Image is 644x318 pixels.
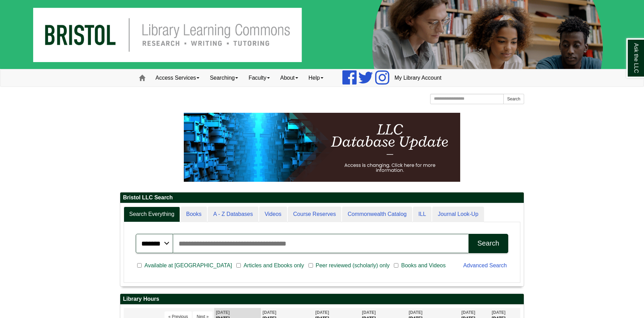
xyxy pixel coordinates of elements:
[216,310,230,315] span: [DATE]
[342,207,412,222] a: Commonwealth Catalog
[468,234,508,253] button: Search
[150,69,205,87] a: Access Services
[389,69,447,87] a: My Library Account
[492,310,505,315] span: [DATE]
[184,113,460,182] img: HTML tutorial
[205,69,243,87] a: Searching
[432,207,484,222] a: Journal Look-Up
[315,310,329,315] span: [DATE]
[120,294,524,305] h2: Library Hours
[236,262,241,269] input: Articles and Ebooks only
[288,207,342,222] a: Course Reserves
[303,69,329,87] a: Help
[275,69,303,87] a: About
[120,192,524,203] h2: Bristol LLC Search
[137,262,142,269] input: Available at [GEOGRAPHIC_DATA]
[477,239,499,247] div: Search
[259,207,287,222] a: Videos
[313,261,392,270] span: Peer reviewed (scholarly) only
[208,207,258,222] a: A - Z Databases
[463,262,507,268] a: Advanced Search
[362,310,376,315] span: [DATE]
[181,207,207,222] a: Books
[263,310,276,315] span: [DATE]
[394,262,398,269] input: Books and Videos
[462,310,475,315] span: [DATE]
[413,207,432,222] a: ILL
[142,261,235,270] span: Available at [GEOGRAPHIC_DATA]
[124,207,180,222] a: Search Everything
[241,261,307,270] span: Articles and Ebooks only
[409,310,423,315] span: [DATE]
[309,262,313,269] input: Peer reviewed (scholarly) only
[503,94,524,104] button: Search
[398,261,448,270] span: Books and Videos
[243,69,275,87] a: Faculty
